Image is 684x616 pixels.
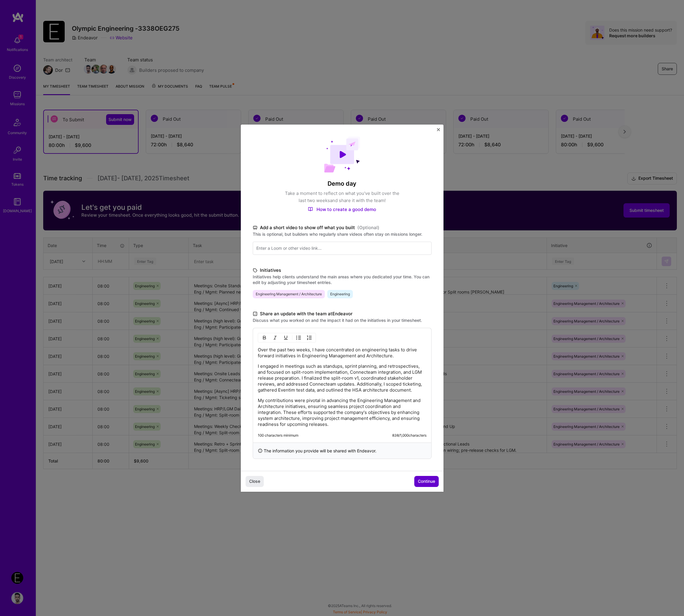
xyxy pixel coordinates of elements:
p: My contributions were pivotal in advancing the Engineering Management and Architecture initiative... [258,398,426,427]
img: Italic [273,335,277,340]
img: UL [296,335,301,340]
span: Close [249,478,260,484]
span: (Optional) [357,224,379,231]
img: Demo day [324,136,360,173]
p: Over the past two weeks, I have concentrated on engineering tasks to drive forward initiatives in... [258,347,426,359]
span: Engineering [327,290,353,298]
p: I engaged in meetings such as standups, sprint planning, and retrospectives, and focused on split... [258,363,426,393]
span: Engineering Management / Architecture [253,290,325,298]
i: icon TagBlack [253,267,258,274]
div: 838 / 1,000 characters [392,433,426,438]
label: Share an update with the team at Endeavor [253,310,432,317]
p: Take a moment to reflect on what you've built over the last two weeks and share it with the team! [283,190,402,204]
button: Continue [414,476,439,487]
button: Close [437,128,440,134]
h4: Demo day [253,180,432,187]
label: Discuss what you worked on and the impact it had on the initiatives in your timesheet. [253,317,432,323]
img: Underline [283,335,288,340]
input: Enter a Loom or other video link... [253,242,432,255]
label: Initiatives [253,267,432,274]
img: OL [307,335,312,340]
a: How to create a good demo [308,207,376,212]
label: Add a short video to show off what you built [253,224,432,231]
label: This is optional, but builders who regularly share videos often stay on missions longer. [253,231,432,237]
img: Bold [262,335,267,340]
label: Initiatives help clients understand the main areas where you dedicated your time. You can edit by... [253,274,432,285]
div: The information you provide will be shared with Endeavor . [253,443,432,459]
span: Continue [418,478,435,484]
i: icon DocumentBlack [253,310,258,317]
i: icon TvBlack [253,224,258,231]
div: 100 characters minimum [258,433,298,438]
img: How to create a good demo [308,207,313,212]
i: icon InfoBlack [258,448,263,454]
button: Close [246,476,264,487]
